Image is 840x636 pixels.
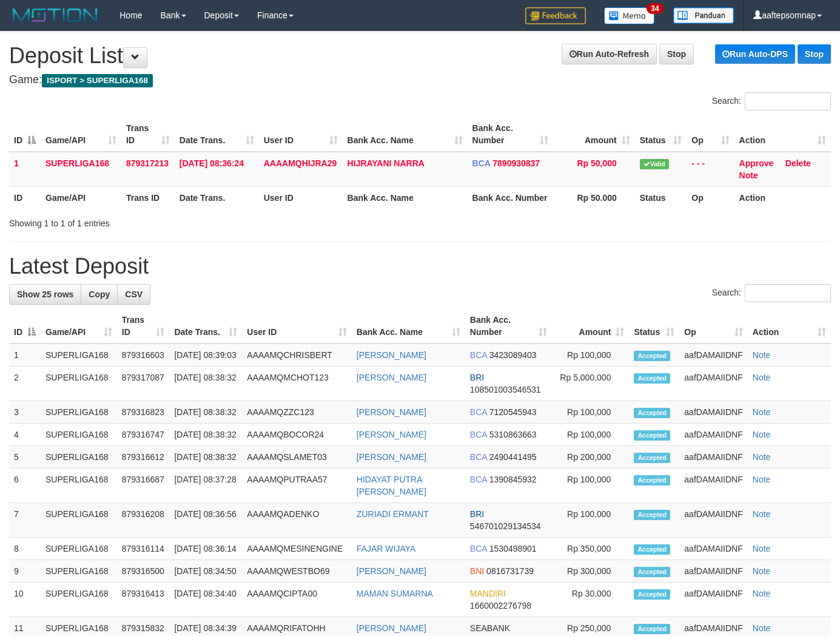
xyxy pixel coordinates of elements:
td: SUPERLIGA168 [41,538,117,560]
span: ISPORT > SUPERLIGA168 [42,74,153,87]
span: BCA [470,430,487,439]
span: MANDIRI [470,589,506,598]
td: Rp 100,000 [552,469,630,503]
span: BCA [470,350,487,360]
th: Bank Acc. Number: activate to sort column ascending [465,309,552,343]
th: Op: activate to sort column ascending [687,117,734,152]
th: Op [687,186,734,209]
span: BCA [472,158,491,168]
th: Trans ID: activate to sort column ascending [121,117,175,152]
td: [DATE] 08:36:56 [169,503,242,538]
th: ID: activate to sort column descending [9,309,41,343]
span: Accepted [634,589,670,600]
span: Show 25 rows [17,289,73,299]
a: [PERSON_NAME] [357,566,426,576]
span: Copy 1530498901 to clipboard [489,544,537,553]
td: aafDAMAIIDNF [679,503,747,538]
span: Accepted [634,373,670,384]
td: Rp 30,000 [552,583,630,617]
th: Status [635,186,687,209]
span: Accepted [634,475,670,485]
a: MAMAN SUMARNA [357,589,433,598]
td: [DATE] 08:38:32 [169,401,242,424]
span: Copy [89,289,110,299]
th: Game/API: activate to sort column ascending [41,117,121,152]
th: Bank Acc. Name: activate to sort column ascending [343,117,468,152]
a: [PERSON_NAME] [357,623,426,633]
th: Rp 50.000 [553,186,634,209]
td: SUPERLIGA168 [41,152,121,187]
th: User ID [259,186,343,209]
th: User ID: activate to sort column ascending [242,309,352,343]
th: Action: activate to sort column ascending [734,117,831,152]
label: Search: [712,92,831,110]
th: ID [9,186,41,209]
span: Accepted [634,544,670,555]
a: Copy [81,284,118,305]
th: Bank Acc. Number: activate to sort column ascending [468,117,554,152]
a: Approve [739,158,774,168]
input: Search: [745,92,831,110]
span: [DATE] 08:36:24 [180,158,244,168]
td: SUPERLIGA168 [41,503,117,538]
td: SUPERLIGA168 [41,469,117,503]
a: Note [753,452,771,462]
span: Copy 546701029134534 to clipboard [470,521,541,531]
td: aafDAMAIIDNF [679,583,747,617]
span: CSV [125,289,143,299]
td: aafDAMAIIDNF [679,560,747,583]
td: 9 [9,560,41,583]
span: Valid transaction [640,159,669,169]
img: MOTION_logo.png [9,6,101,24]
th: Action [734,186,831,209]
td: AAAAMQSLAMET03 [242,446,352,469]
td: 879316687 [117,469,170,503]
td: AAAAMQADENKO [242,503,352,538]
span: Copy 1660002276798 to clipboard [470,601,531,611]
h1: Latest Deposit [9,254,831,279]
a: [PERSON_NAME] [357,430,426,439]
span: Copy 108501003546531 to clipboard [470,385,541,394]
td: AAAAMQZZC123 [242,401,352,424]
th: Date Trans.: activate to sort column ascending [175,117,259,152]
span: 879317213 [126,158,169,168]
td: 879316500 [117,560,170,583]
h1: Deposit List [9,44,831,68]
h4: Game: [9,74,831,86]
td: 879316612 [117,446,170,469]
span: Accepted [634,408,670,418]
td: AAAAMQCIPTA00 [242,583,352,617]
td: Rp 100,000 [552,343,630,367]
th: Bank Acc. Name [343,186,468,209]
th: Amount: activate to sort column ascending [553,117,634,152]
a: Run Auto-DPS [715,44,795,64]
td: [DATE] 08:38:32 [169,446,242,469]
td: 879316413 [117,583,170,617]
span: BCA [470,407,487,417]
td: aafDAMAIIDNF [679,343,747,367]
th: Bank Acc. Number [468,186,554,209]
td: aafDAMAIIDNF [679,469,747,503]
span: Copy 7890930837 to clipboard [492,158,540,168]
a: Run Auto-Refresh [562,44,657,64]
span: Copy 3423089403 to clipboard [489,350,537,360]
input: Search: [745,284,831,302]
span: 34 [647,3,663,14]
a: Note [753,623,771,633]
td: SUPERLIGA168 [41,424,117,446]
td: SUPERLIGA168 [41,560,117,583]
td: SUPERLIGA168 [41,343,117,367]
td: - - - [687,152,734,187]
td: 879316603 [117,343,170,367]
a: HIDAYAT PUTRA [PERSON_NAME] [357,475,426,496]
td: AAAAMQPUTRAA57 [242,469,352,503]
td: [DATE] 08:34:40 [169,583,242,617]
span: SEABANK [470,623,510,633]
td: Rp 100,000 [552,424,630,446]
a: HIJRAYANI NARRA [348,158,425,168]
span: Copy 1390845932 to clipboard [489,475,537,484]
div: Showing 1 to 1 of 1 entries [9,212,341,229]
span: Copy 0816731739 to clipboard [486,566,534,576]
td: SUPERLIGA168 [41,446,117,469]
td: [DATE] 08:36:14 [169,538,242,560]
